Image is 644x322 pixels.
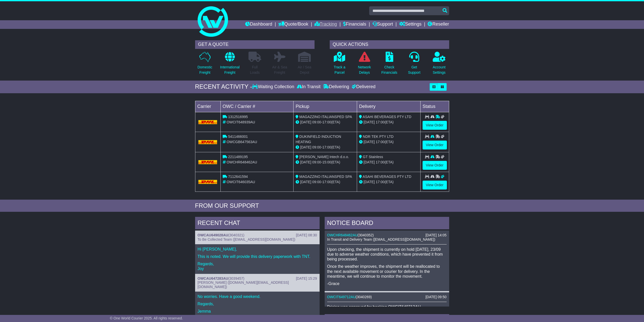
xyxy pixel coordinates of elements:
[299,175,352,179] span: MAGAZZINO ITALIANSPED SPA
[327,281,447,286] p: -Grace
[358,51,371,78] a: NetworkDelays
[198,233,317,237] div: ( )
[195,217,320,231] div: RECENT CHAT
[327,295,447,299] div: ( )
[226,140,257,144] span: OWCGB647563AU
[359,160,418,165] div: (ETA)
[315,20,337,29] a: Tracking
[198,233,228,237] a: OWCAU649028AU
[363,135,393,139] span: NDR TEK PTY LTD
[327,264,447,279] p: Once the weather improves, the shipment will be reallocated to the next available movement or cou...
[330,40,449,49] div: QUICK ACTIONS
[423,141,447,149] a: View Order
[198,276,317,281] div: ( )
[312,160,321,164] span: 09:00
[272,65,287,75] p: Air & Sea Freight
[322,160,331,164] span: 15:00
[296,84,322,90] div: In Transit
[195,83,252,90] div: RECENT ACTIVITY -
[376,120,385,124] span: 17:00
[423,181,447,190] a: View Order
[294,101,357,112] td: Pickup
[359,139,418,145] div: (ETA)
[423,121,447,130] a: View Order
[226,180,255,184] span: OWCIT646035AU
[428,20,449,29] a: Reseller
[198,120,217,124] img: DHL.png
[364,140,375,144] span: [DATE]
[197,51,212,78] a: DomesticFreight
[296,120,355,125] div: - (ETA)
[296,135,341,144] span: DUKINFIELD INDUCTION HEATING
[228,175,248,179] span: 7112641594
[198,160,217,164] img: DHL.png
[322,180,331,184] span: 17:00
[423,161,447,170] a: View Order
[195,101,220,112] td: Carrier
[110,316,183,320] span: © One World Courier 2025. All rights reserved.
[334,65,345,75] p: Track a Parcel
[300,180,311,184] span: [DATE]
[220,65,240,75] p: International Freight
[198,276,228,280] a: OWCAU647283AU
[198,247,317,252] p: Hi [PERSON_NAME],
[350,84,376,90] div: Delivered
[327,237,435,241] span: In Transit and Delivery Team ([EMAIL_ADDRESS][DOMAIN_NAME])
[296,160,355,165] div: - (ETA)
[357,295,371,299] span: 3040269
[226,120,255,124] span: OWCIT648939AU
[198,237,295,241] span: To Be Collected Team ([EMAIL_ADDRESS][DOMAIN_NAME])
[226,160,257,164] span: OWCHR648462AU
[230,233,243,237] span: 3040321
[364,160,375,164] span: [DATE]
[312,145,321,149] span: 09:00
[425,295,446,299] div: [DATE] 09:50
[381,51,398,78] a: CheckFinancials
[296,179,355,185] div: - (ETA)
[230,276,243,280] span: 3039457
[358,65,371,75] p: Network Delays
[408,51,421,78] a: GetSupport
[252,84,295,90] div: Waiting Collection
[198,261,317,271] p: Regards, Joy
[220,51,240,78] a: InternationalFreight
[296,145,355,150] div: - (ETA)
[312,180,321,184] span: 09:00
[359,120,418,125] div: (ETA)
[298,65,311,75] p: Air / Sea Depot
[228,135,248,139] span: 5411466001
[327,305,447,309] p: Pricing was approved for booking OWCIT649712AU.
[278,20,308,29] a: Quote/Book
[195,202,449,210] div: FROM OUR SUPPORT
[433,65,446,75] p: Account Settings
[300,120,311,124] span: [DATE]
[399,20,422,29] a: Settings
[312,120,321,124] span: 09:00
[364,120,375,124] span: [DATE]
[363,115,411,119] span: ASAHI BEVERAGES PTY LTD
[363,155,383,159] span: GT Stainless
[245,20,272,29] a: Dashboard
[296,233,317,237] div: [DATE] 08:30
[198,140,217,144] img: DHL.png
[357,101,420,112] td: Delivery
[299,155,349,159] span: [PERSON_NAME] Intech d.o.o.
[322,84,350,90] div: Delivering
[359,179,418,185] div: (ETA)
[376,140,385,144] span: 17:00
[381,65,397,75] p: Check Financials
[322,120,331,124] span: 17:00
[300,145,311,149] span: [DATE]
[325,217,449,231] div: NOTICE BOARD
[376,180,385,184] span: 17:00
[359,233,373,237] span: 3040352
[248,65,261,75] p: Full Loads
[198,294,317,299] p: No worries. Have a good weekend.
[228,155,248,159] span: 2211489195
[198,180,217,184] img: DHL.png
[363,175,411,179] span: ASAHI BEVERAGES PTY LTD
[195,40,315,49] div: GET A QUOTE
[376,160,385,164] span: 17:00
[327,295,356,299] a: OWCIT649712AU
[300,160,311,164] span: [DATE]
